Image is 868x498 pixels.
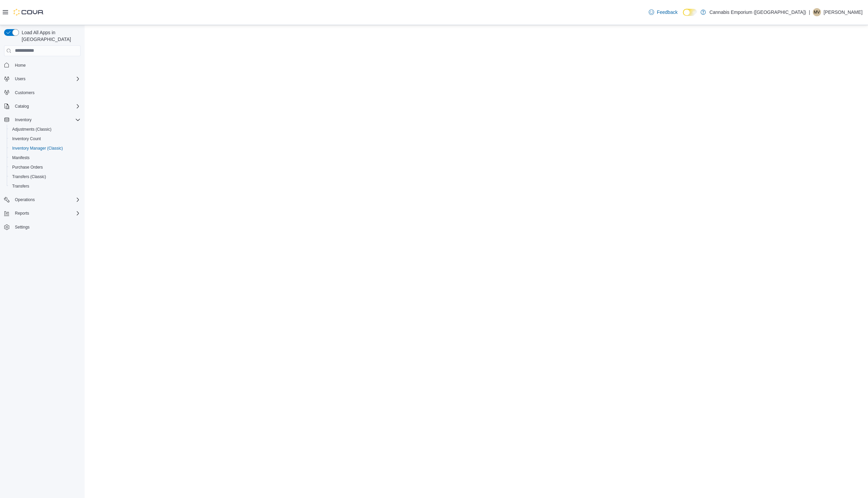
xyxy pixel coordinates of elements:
button: Operations [12,196,38,204]
button: Inventory Manager (Classic) [7,144,83,153]
span: Users [12,75,81,83]
button: Inventory [1,115,83,125]
button: Reports [12,209,32,217]
a: Customers [12,89,37,97]
button: Operations [1,195,83,204]
span: Transfers (Classic) [12,174,46,179]
a: Purchase Orders [9,163,46,171]
span: Customers [12,88,81,97]
p: Cannabis Emporium ([GEOGRAPHIC_DATA]) [709,8,806,16]
button: Users [1,74,83,84]
span: Settings [15,224,29,230]
button: Reports [1,209,83,218]
button: Users [12,75,28,83]
button: Adjustments (Classic) [7,125,83,134]
span: Settings [12,223,81,231]
span: Inventory Manager (Classic) [9,144,81,152]
button: Inventory [12,116,34,124]
span: Purchase Orders [9,163,81,171]
a: Transfers [9,182,32,190]
button: Manifests [7,153,83,163]
span: Inventory Count [9,135,81,143]
a: Settings [12,223,32,231]
button: Inventory Count [7,134,83,144]
a: Home [12,61,28,69]
span: Users [15,76,25,82]
a: Manifests [9,154,32,162]
span: Transfers [9,182,81,190]
span: Load All Apps in [GEOGRAPHIC_DATA] [19,29,81,43]
span: Operations [12,196,81,204]
span: Inventory [15,117,31,123]
button: Catalog [12,102,31,110]
span: Purchase Orders [12,165,43,170]
span: Home [15,63,26,68]
button: Customers [1,88,83,98]
button: Transfers [7,181,83,191]
button: Settings [1,222,83,232]
span: Transfers [12,183,29,189]
span: Inventory [12,116,81,124]
button: Home [1,60,83,70]
a: Inventory Count [9,135,44,143]
span: Reports [12,209,81,217]
span: Home [12,61,81,69]
span: Operations [15,197,35,202]
span: Inventory Manager (Classic) [12,146,63,151]
a: Adjustments (Classic) [9,125,54,133]
a: Transfers (Classic) [9,173,49,181]
span: Manifests [12,155,29,160]
span: MV [814,8,820,16]
span: Catalog [15,104,29,109]
span: Catalog [12,102,81,110]
span: Adjustments (Classic) [12,127,51,132]
a: Inventory Manager (Classic) [9,144,66,152]
input: Dark Mode [683,9,697,16]
span: Feedback [657,9,677,16]
span: Inventory Count [12,136,41,142]
a: Feedback [646,5,680,19]
p: [PERSON_NAME] [824,8,863,16]
button: Catalog [1,102,83,111]
button: Transfers (Classic) [7,172,83,181]
span: Adjustments (Classic) [9,125,81,133]
span: Transfers (Classic) [9,173,81,181]
img: Cova [14,9,44,16]
button: Purchase Orders [7,163,83,172]
nav: Complex example [4,58,81,250]
div: Michael Valentin [813,8,821,16]
span: Customers [15,90,35,95]
p: | [809,8,810,16]
span: Reports [15,211,29,216]
span: Manifests [9,154,81,162]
